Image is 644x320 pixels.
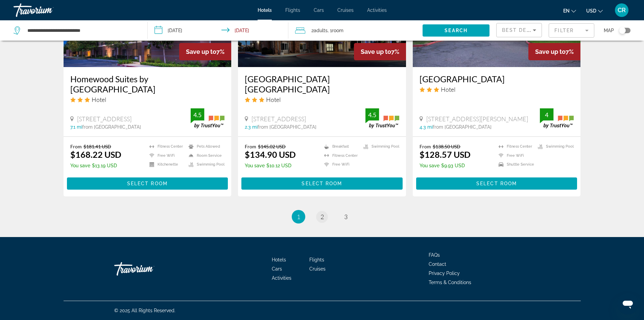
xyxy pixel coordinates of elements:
[328,26,343,35] span: , 1
[84,144,111,149] del: $181.41 USD
[185,144,224,149] li: Pets Allowed
[241,177,403,190] button: Select Room
[426,115,528,123] span: [STREET_ADDRESS][PERSON_NAME]
[365,108,399,128] img: trustyou-badge.svg
[127,181,168,186] span: Select Room
[420,163,471,168] p: $9.93 USD
[423,24,490,37] button: Search
[252,115,306,123] span: [STREET_ADDRESS]
[245,144,256,149] span: From
[64,210,581,223] nav: Pagination
[77,115,132,123] span: [STREET_ADDRESS]
[495,153,534,158] li: Free WiFi
[563,6,576,16] button: Change language
[258,144,286,149] del: $145.02 USD
[535,48,566,55] span: Save up to
[114,308,175,313] span: © 2025 All Rights Reserved.
[344,213,348,220] span: 3
[540,108,574,128] img: trustyou-badge.svg
[365,111,379,119] div: 4.5
[540,111,553,119] div: 4
[617,293,639,315] iframe: Button to launch messaging window
[70,149,121,159] ins: $168.22 USD
[420,86,574,93] div: 3 star Hotel
[321,153,360,158] li: Fitness Center
[186,48,216,55] span: Save up to
[586,6,603,16] button: Change currency
[361,48,391,55] span: Save up to
[146,153,185,158] li: Free WiFi
[245,96,399,103] div: 3 star Hotel
[245,124,258,130] span: 2.3 mi
[441,86,455,93] span: Hotel
[416,177,577,190] button: Select Room
[429,252,440,258] span: FAQs
[245,74,399,94] a: [GEOGRAPHIC_DATA] [GEOGRAPHIC_DATA]
[314,7,324,13] a: Cars
[70,163,90,168] span: You save
[420,144,431,149] span: From
[146,144,185,149] li: Fitness Center
[420,149,471,159] ins: $128.57 USD
[258,7,272,13] span: Hotels
[67,177,228,190] button: Select Room
[420,124,433,130] span: 4.3 mi
[321,162,360,168] li: Free WiFi
[288,20,423,41] button: Travelers: 2 adults, 0 children
[258,124,316,130] span: from [GEOGRAPHIC_DATA]
[314,28,328,33] span: Adults
[266,96,281,103] span: Hotel
[245,149,296,159] ins: $134.90 USD
[429,261,446,267] a: Contact
[586,8,596,14] span: USD
[429,280,471,285] a: Terms & Conditions
[476,181,517,186] span: Select Room
[148,20,289,41] button: Check-in date: Sep 12, 2025 Check-out date: Sep 13, 2025
[367,7,387,13] a: Activities
[433,124,492,130] span: from [GEOGRAPHIC_DATA]
[420,163,439,168] span: You save
[272,275,291,281] a: Activities
[272,257,286,262] a: Hotels
[332,28,343,33] span: Room
[416,179,577,187] a: Select Room
[337,7,354,13] a: Cruises
[534,144,574,149] li: Swimming Pool
[285,7,300,13] a: Flights
[445,28,468,33] span: Search
[613,3,630,17] button: User Menu
[185,162,224,168] li: Swimming Pool
[191,108,224,128] img: trustyou-badge.svg
[67,179,228,187] a: Select Room
[92,96,106,103] span: Hotel
[309,257,324,262] a: Flights
[179,43,231,60] div: 7%
[70,96,225,103] div: 3 star Hotel
[245,163,296,168] p: $10.12 USD
[114,259,182,279] a: Travorium
[528,43,580,60] div: 7%
[70,163,121,168] p: $13.19 USD
[70,124,82,130] span: 7.1 mi
[360,144,399,149] li: Swimming Pool
[495,162,534,168] li: Shuttle Service
[563,8,570,14] span: en
[320,213,324,220] span: 2
[297,213,300,220] span: 1
[429,271,460,276] a: Privacy Policy
[70,74,225,94] a: Homewood Suites by [GEOGRAPHIC_DATA]
[302,181,342,186] span: Select Room
[614,27,630,34] button: Toggle map
[191,111,204,119] div: 4.5
[495,144,534,149] li: Fitness Center
[82,124,141,130] span: from [GEOGRAPHIC_DATA]
[272,266,282,272] span: Cars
